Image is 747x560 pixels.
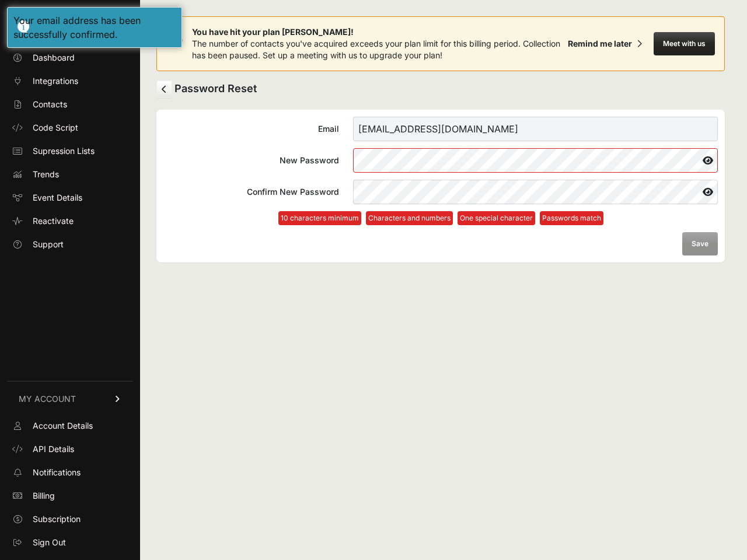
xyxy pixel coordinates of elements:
[33,513,81,525] span: Subscription
[540,211,603,225] li: Passwords match
[353,148,718,173] input: New Password
[563,33,647,54] button: Remind me later
[33,192,82,204] span: Event Details
[7,72,133,90] a: Integrations
[33,537,66,548] span: Sign Out
[366,211,453,225] li: Characters and numbers
[192,38,560,60] span: The number of contacts you've acquired exceeds your plan limit for this billing period. Collectio...
[7,533,133,552] a: Sign Out
[7,188,133,207] a: Event Details
[568,38,632,50] div: Remind me later
[7,118,133,137] a: Code Script
[7,95,133,114] a: Contacts
[33,215,74,227] span: Reactivate
[163,155,339,166] div: New Password
[7,463,133,482] a: Notifications
[458,211,535,225] li: One special character
[33,75,78,87] span: Integrations
[163,123,339,135] div: Email
[278,211,361,225] li: 10 characters minimum
[7,235,133,254] a: Support
[33,122,78,134] span: Code Script
[13,13,176,41] div: Your email address has been successfully confirmed.
[7,416,133,435] a: Account Details
[7,165,133,184] a: Trends
[33,145,95,157] span: Supression Lists
[7,212,133,230] a: Reactivate
[7,381,133,416] a: MY ACCOUNT
[33,490,55,502] span: Billing
[33,52,75,64] span: Dashboard
[353,180,718,204] input: Confirm New Password
[33,169,59,180] span: Trends
[7,487,133,505] a: Billing
[156,80,725,98] h2: Password Reset
[33,99,67,110] span: Contacts
[654,32,715,55] button: Meet with us
[33,239,64,250] span: Support
[7,142,133,160] a: Supression Lists
[7,48,133,67] a: Dashboard
[163,186,339,198] div: Confirm New Password
[192,26,563,38] span: You have hit your plan [PERSON_NAME]!
[353,117,718,141] input: Email
[33,443,74,455] span: API Details
[19,393,76,405] span: MY ACCOUNT
[7,510,133,528] a: Subscription
[33,420,93,432] span: Account Details
[33,467,81,478] span: Notifications
[7,440,133,459] a: API Details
